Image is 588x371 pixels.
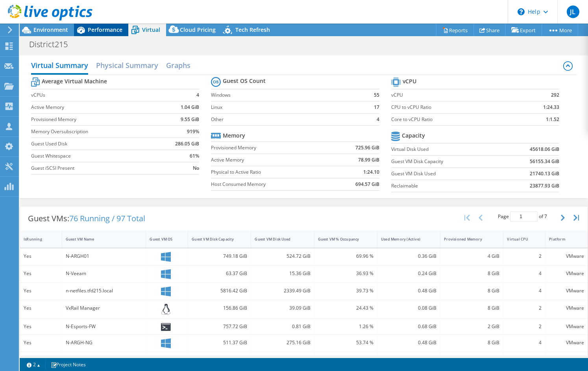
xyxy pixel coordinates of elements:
[507,269,542,278] div: 4
[192,237,238,242] div: Guest VM Disk Capacity
[391,170,501,178] label: Guest VM Disk Used
[211,91,364,99] label: Windows
[530,182,559,190] b: 23877.93 GiB
[318,287,374,295] div: 39.73 %
[546,116,559,123] b: 1:1.52
[24,287,58,295] div: Yes
[318,322,374,331] div: 1.26 %
[31,128,159,136] label: Memory Oversubscription
[166,57,190,73] h2: Graphs
[255,287,310,295] div: 2339.49 GiB
[507,304,542,312] div: 2
[255,252,310,261] div: 524.72 GiB
[66,304,142,312] div: VxRail Manager
[66,237,133,242] div: Guest VM Name
[255,304,310,312] div: 39.09 GiB
[192,304,247,312] div: 156.86 GiB
[31,140,159,148] label: Guest Used Disk
[403,77,416,85] b: vCPU
[69,213,145,224] span: 76 Running / 97 Total
[551,91,559,99] b: 292
[391,103,515,111] label: CPU to vCPU Ratio
[543,103,559,111] b: 1:24.33
[391,158,501,165] label: Guest VM Disk Capacity
[31,57,88,75] h2: Virtual Summary
[549,237,575,242] div: Platform
[21,360,46,369] a: 2
[181,116,199,123] b: 9.55 GiB
[255,338,310,347] div: 275.16 GiB
[377,116,379,123] b: 4
[530,170,559,178] b: 21740.13 GiB
[180,26,216,33] span: Cloud Pricing
[549,269,584,278] div: VMware
[142,26,160,33] span: Virtual
[31,91,159,99] label: vCPUs
[549,287,584,295] div: VMware
[235,26,270,33] span: Tech Refresh
[24,237,49,242] div: IsRunning
[381,237,427,242] div: Used Memory (Active)
[402,132,425,140] b: Capacity
[96,57,158,73] h2: Physical Summary
[381,269,436,278] div: 0.24 GiB
[211,116,364,123] label: Other
[150,237,175,242] div: Guest VM OS
[211,103,364,111] label: Linux
[187,128,199,136] b: 919%
[223,132,245,140] b: Memory
[33,26,68,33] span: Environment
[66,252,142,261] div: N-ARGH01
[211,156,330,164] label: Active Memory
[507,287,542,295] div: 4
[507,338,542,347] div: 4
[318,237,364,242] div: Guest VM % Occupancy
[381,322,436,331] div: 0.68 GiB
[391,91,515,99] label: vCPU
[42,77,107,85] b: Average Virtual Machine
[436,24,474,36] a: Reports
[24,269,58,278] div: Yes
[66,287,142,295] div: n-netfiles.tfd215.local
[211,180,330,188] label: Host Consumed Memory
[223,77,266,85] b: Guest OS Count
[381,252,436,261] div: 0.36 GiB
[381,287,436,295] div: 0.48 GiB
[363,168,379,176] b: 1:24.10
[192,287,247,295] div: 5816.42 GiB
[31,116,159,123] label: Provisioned Memory
[473,24,506,36] a: Share
[444,322,499,331] div: 2 GiB
[358,156,379,164] b: 78.99 GiB
[192,322,247,331] div: 757.72 GiB
[507,322,542,331] div: 2
[318,269,374,278] div: 36.93 %
[255,237,301,242] div: Guest VM Disk Used
[26,40,80,49] h1: District215
[318,338,374,347] div: 53.74 %
[211,144,330,152] label: Provisioned Memory
[567,6,579,18] span: JL
[66,269,142,278] div: N-Veeam
[391,145,501,153] label: Virtual Disk Used
[24,252,58,261] div: Yes
[507,237,532,242] div: Virtual CPU
[549,338,584,347] div: VMware
[255,269,310,278] div: 15.36 GiB
[381,304,436,312] div: 0.08 GiB
[544,213,547,220] span: 7
[530,158,559,165] b: 56155.34 GiB
[444,269,499,278] div: 8 GiB
[444,252,499,261] div: 4 GiB
[549,304,584,312] div: VMware
[507,252,542,261] div: 2
[181,103,199,111] b: 1.04 GiB
[444,237,490,242] div: Provisioned Memory
[549,252,584,261] div: VMware
[45,360,91,369] a: Project Notes
[66,338,142,347] div: N-ARGH-NG
[20,206,153,231] div: Guest VMs:
[549,322,584,331] div: VMware
[196,91,199,99] b: 4
[24,322,58,331] div: Yes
